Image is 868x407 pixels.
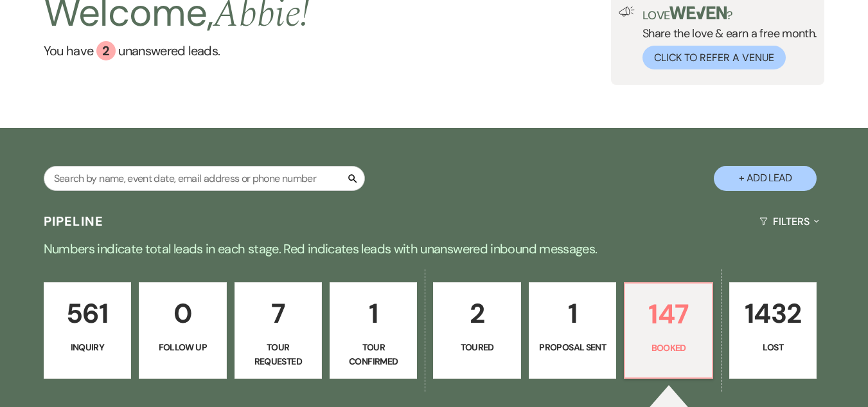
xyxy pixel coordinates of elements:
[754,204,824,239] button: Filters
[52,292,123,335] p: 561
[537,292,608,335] p: 1
[96,41,116,60] div: 2
[441,340,512,354] p: Toured
[330,282,417,379] a: 1Tour Confirmed
[139,282,226,379] a: 0Follow Up
[619,6,635,17] img: loud-speaker-illustration.svg
[729,282,817,379] a: 1432Lost
[624,282,713,379] a: 147Booked
[738,340,808,354] p: Lost
[714,166,817,191] button: + Add Lead
[642,6,817,21] p: Love ?
[147,292,218,335] p: 0
[441,292,512,335] p: 2
[642,46,786,69] button: Click to Refer a Venue
[635,6,817,69] div: Share the love & earn a free month.
[235,282,322,379] a: 7Tour Requested
[633,341,704,355] p: Booked
[338,340,409,369] p: Tour Confirmed
[243,340,314,369] p: Tour Requested
[633,293,704,336] p: 147
[44,212,104,230] h3: Pipeline
[243,292,314,335] p: 7
[44,282,131,379] a: 561Inquiry
[738,292,808,335] p: 1432
[338,292,409,335] p: 1
[147,340,218,354] p: Follow Up
[537,340,608,354] p: Proposal Sent
[529,282,616,379] a: 1Proposal Sent
[669,6,727,19] img: weven-logo-green.svg
[433,282,520,379] a: 2Toured
[44,166,365,191] input: Search by name, event date, email address or phone number
[44,41,310,60] a: You have 2 unanswered leads.
[52,340,123,354] p: Inquiry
